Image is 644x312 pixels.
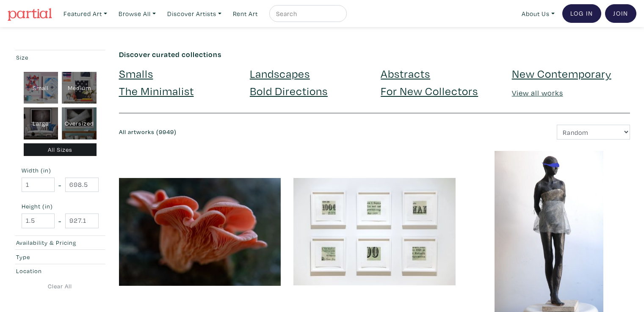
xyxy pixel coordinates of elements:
small: Width (in) [22,167,99,173]
div: Large [24,107,58,140]
div: Medium [62,72,97,104]
a: New Contemporary [512,66,611,81]
a: Landscapes [250,66,310,81]
a: For New Collectors [381,83,478,98]
a: Smalls [119,66,153,81]
div: Type [16,252,79,262]
div: Availability & Pricing [16,238,79,247]
a: Browse All [115,5,160,22]
div: Size [16,53,79,62]
small: Height (in) [22,203,99,209]
span: - [58,179,61,191]
a: Clear All [14,282,106,291]
a: The Minimalist [119,83,194,98]
a: Discover Artists [163,5,225,22]
span: - [58,215,61,227]
a: Bold Directions [250,83,328,98]
a: About Us [518,5,558,22]
div: Small [24,72,58,104]
div: All Sizes [24,143,97,156]
button: Size [14,50,106,64]
a: Join [605,4,636,23]
button: Availability & Pricing [14,236,106,250]
input: Search [275,8,339,19]
button: Type [14,250,106,264]
a: Rent Art [229,5,262,22]
button: Location [14,264,106,278]
h6: All artworks (9949) [119,129,368,136]
div: Oversized [62,107,97,140]
a: Abstracts [381,66,430,81]
a: Log In [562,4,601,23]
h6: Discover curated collections [119,50,630,59]
div: Location [16,266,79,276]
a: Featured Art [60,5,111,22]
a: View all works [512,88,563,98]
